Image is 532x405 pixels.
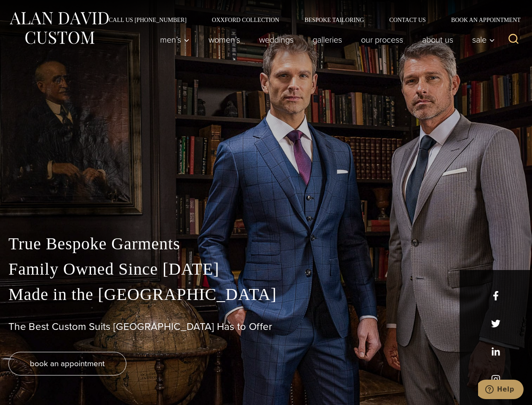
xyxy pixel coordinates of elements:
button: Men’s sub menu toggle [151,31,199,48]
button: View Search Form [503,30,524,50]
nav: Primary Navigation [151,31,500,48]
img: Alan David Custom [8,9,110,47]
button: Sale sub menu toggle [463,31,500,48]
a: Women’s [199,31,250,48]
p: True Bespoke Garments Family Owned Since [DATE] Made in the [GEOGRAPHIC_DATA] [8,231,524,307]
a: Bespoke Tailoring [292,17,377,23]
span: book an appointment [30,357,105,370]
a: Our Process [352,31,413,48]
a: Book an Appointment [438,17,524,23]
a: Galleries [303,31,352,48]
h1: The Best Custom Suits [GEOGRAPHIC_DATA] Has to Offer [8,321,524,333]
nav: Secondary Navigation [96,17,524,23]
a: weddings [250,31,303,48]
a: Contact Us [377,17,438,23]
iframe: Opens a widget where you can chat to one of our agents [478,380,524,401]
a: Call Us [PHONE_NUMBER] [96,17,199,23]
a: book an appointment [8,352,126,375]
a: Oxxford Collection [199,17,292,23]
a: About Us [413,31,463,48]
